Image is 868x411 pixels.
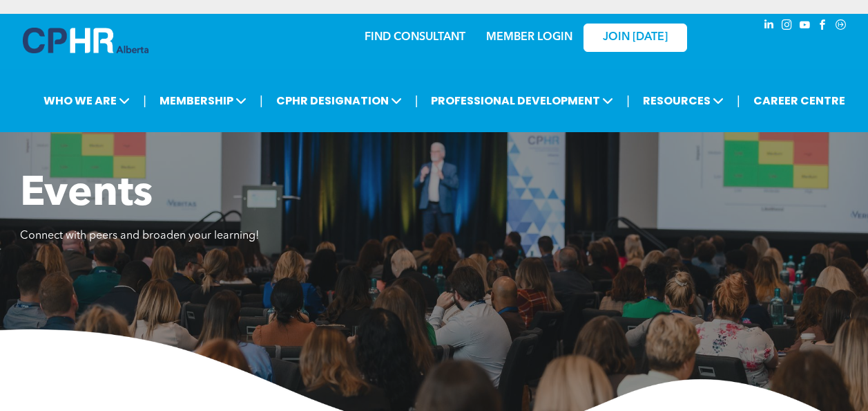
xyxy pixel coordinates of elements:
[427,88,617,113] span: PROFESSIONAL DEVELOPMENT
[626,86,630,115] li: |
[155,88,251,113] span: MEMBERSHIP
[833,17,849,36] a: Social network
[780,17,795,36] a: instagram
[603,31,668,44] span: JOIN [DATE]
[272,88,406,113] span: CPHR DESIGNATION
[260,86,263,115] li: |
[20,174,153,215] span: Events
[365,32,465,43] a: FIND CONSULTANT
[737,86,740,115] li: |
[584,24,687,52] a: JOIN [DATE]
[415,86,418,115] li: |
[23,28,148,53] img: A blue and white logo for cp alberta
[143,86,146,115] li: |
[39,88,134,113] span: WHO WE ARE
[486,32,572,43] a: MEMBER LOGIN
[20,230,259,241] span: Connect with peers and broaden your learning!
[798,17,813,36] a: youtube
[639,88,728,113] span: RESOURCES
[816,17,831,36] a: facebook
[749,88,849,113] a: CAREER CENTRE
[762,17,777,36] a: linkedin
